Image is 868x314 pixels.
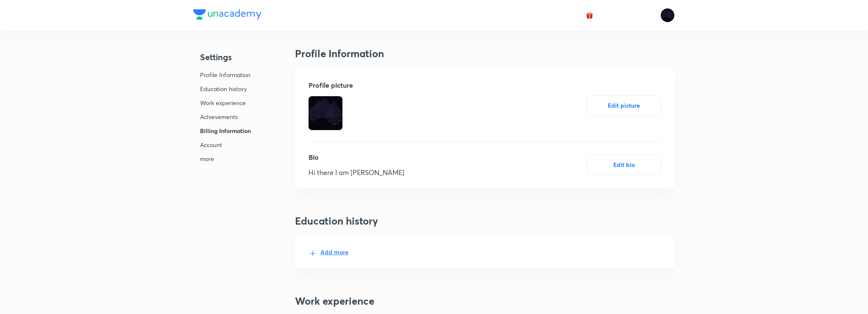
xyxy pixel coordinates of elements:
[583,8,596,22] button: avatar
[200,154,251,163] p: more
[200,51,251,64] h4: Settings
[193,9,262,22] a: Company Logo
[200,112,251,121] p: Achievements
[193,9,262,19] img: Company Logo
[309,152,404,162] p: Bio
[309,167,404,178] p: Hi there I am [PERSON_NAME]
[200,140,251,149] p: Account
[587,95,661,116] button: Edit picture
[295,47,675,60] h3: Profile Information
[295,295,675,307] h3: Work experience
[586,11,593,19] img: avatar
[295,215,675,227] h3: Education history
[309,96,342,130] img: Avatar
[200,70,251,79] p: Profile Information
[660,8,675,22] img: Megha Gor
[309,80,353,90] p: Profile picture
[200,84,251,93] p: Education history
[587,155,661,175] button: Edit bio
[200,126,251,135] p: Billing Information
[320,247,348,256] p: Add more
[200,98,251,107] p: Work experience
